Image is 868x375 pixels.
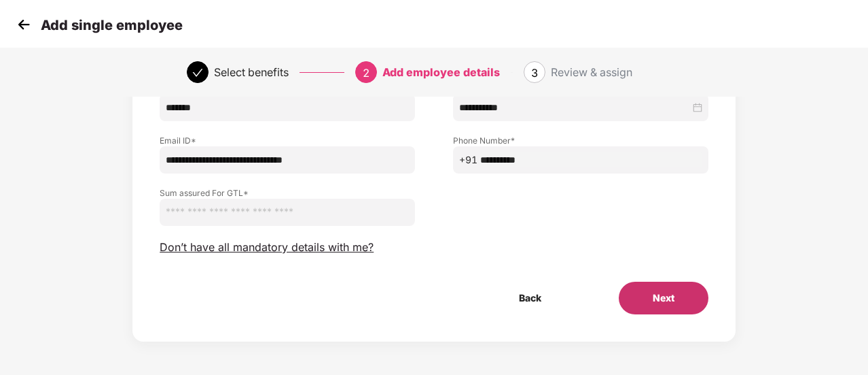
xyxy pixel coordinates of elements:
label: Sum assured For GTL [160,187,415,199]
span: Don’t have all mandatory details with me? [160,240,374,255]
span: 2 [363,66,369,80]
button: Next [619,282,708,314]
span: +91 [459,152,477,167]
div: Add employee details [382,61,500,83]
label: Email ID [160,135,415,146]
button: Back [485,282,575,314]
div: Review & assign [551,61,632,83]
span: 3 [531,66,538,80]
p: Add single employee [41,17,183,33]
label: Phone Number [453,135,708,146]
img: svg+xml;base64,PHN2ZyB4bWxucz0iaHR0cDovL3d3dy53My5vcmcvMjAwMC9zdmciIHdpZHRoPSIzMCIgaGVpZ2h0PSIzMC... [14,14,34,35]
span: check [192,67,203,78]
div: Select benefits [214,61,289,83]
